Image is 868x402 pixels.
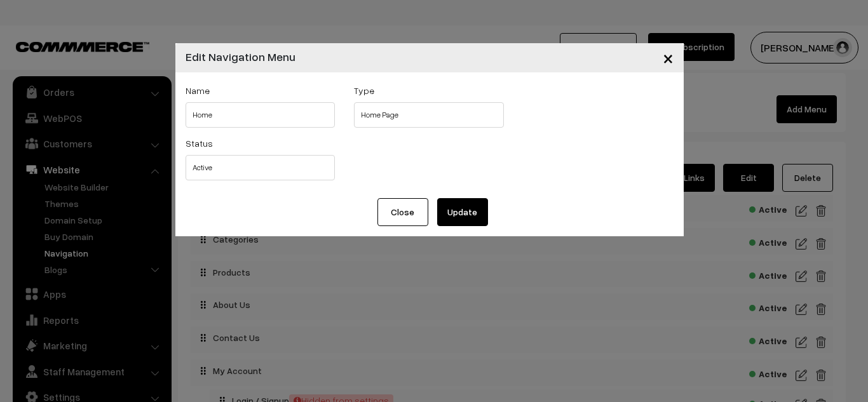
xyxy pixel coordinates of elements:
label: Name [186,84,210,97]
span: × [663,46,674,69]
button: Update [437,198,488,226]
h4: Edit Navigation Menu [186,48,295,65]
button: Close [377,198,428,226]
button: Close [653,38,684,77]
label: Status [186,137,213,150]
label: Type [354,84,374,97]
input: Link Name [186,102,336,128]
